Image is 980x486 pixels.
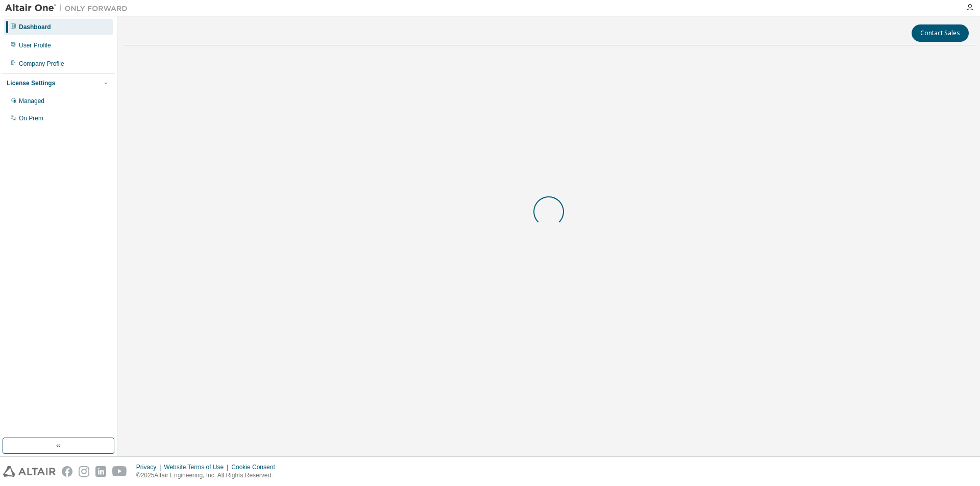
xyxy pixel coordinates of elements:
div: License Settings [7,79,55,87]
div: Cookie Consent [231,463,281,471]
img: linkedin.svg [95,466,106,477]
div: Website Terms of Use [164,463,231,471]
img: youtube.svg [112,466,127,477]
div: Dashboard [19,23,51,31]
div: User Profile [19,41,51,49]
img: Altair One [5,3,133,13]
div: Managed [19,97,44,105]
div: Privacy [136,463,164,471]
img: altair_logo.svg [3,466,56,477]
img: instagram.svg [79,466,89,477]
div: On Prem [19,114,43,122]
div: Company Profile [19,60,64,68]
p: © 2025 Altair Engineering, Inc. All Rights Reserved. [136,471,281,480]
button: Contact Sales [912,24,969,42]
img: facebook.svg [62,466,72,477]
